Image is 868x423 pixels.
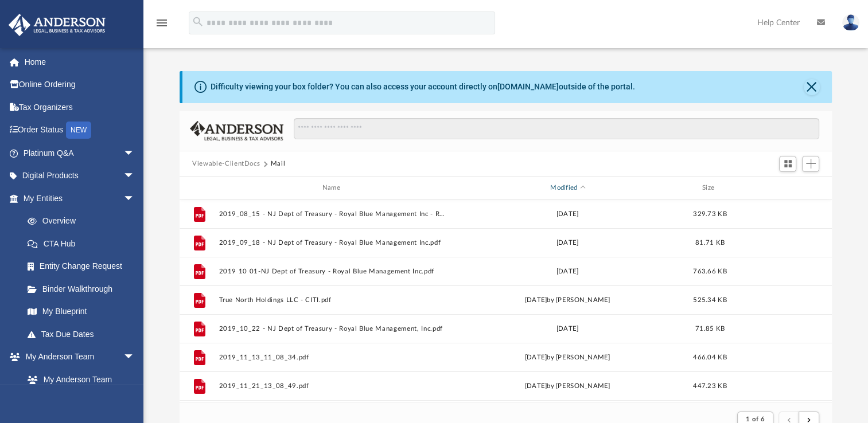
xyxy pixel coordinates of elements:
[804,79,820,95] button: Close
[695,240,725,246] span: 81.71 KB
[8,119,152,142] a: Order StatusNEW
[687,183,733,193] div: Size
[453,238,682,248] div: [DATE]
[693,354,726,361] span: 466.04 KB
[219,183,448,193] div: Name
[155,16,169,30] i: menu
[16,300,146,323] a: My Blueprint
[155,22,169,30] a: menu
[123,142,146,165] span: arrow_drop_down
[180,199,832,402] div: grid
[16,232,152,255] a: CTA Hub
[453,267,682,277] div: [DATE]
[219,296,448,304] button: True North Holdings LLC - CITI.pdf
[219,325,448,332] button: 2019_10_22 - NJ Dept of Treasury - Royal Blue Management, Inc.pdf
[8,187,152,210] a: My Entitiesarrow_drop_down
[693,383,726,389] span: 447.23 KB
[693,297,726,303] span: 525.34 KB
[185,183,213,193] div: id
[8,142,152,164] a: Platinum Q&Aarrow_drop_down
[8,346,146,369] a: My Anderson Teamarrow_drop_down
[16,323,152,346] a: Tax Due Dates
[746,416,765,422] span: 1 of 6
[453,183,682,193] div: Modified
[738,183,818,193] div: id
[802,156,819,172] button: Add
[123,164,146,188] span: arrow_drop_down
[453,352,682,363] div: [DATE] by [PERSON_NAME]
[219,210,448,218] button: 2019_08_15 - NJ Dept of Treasury - Royal Blue Management Inc - RA Appointment.pdf
[8,96,152,119] a: Tax Organizers
[693,268,726,275] span: 763.66 KB
[211,81,635,93] div: Difficulty viewing your box folder? You can also access your account directly on outside of the p...
[779,156,796,172] button: Switch to Grid View
[123,187,146,210] span: arrow_drop_down
[5,14,109,36] img: Anderson Advisors Platinum Portal
[693,211,726,217] span: 329.73 KB
[453,295,682,305] div: [DATE] by [PERSON_NAME]
[842,14,859,31] img: User Pic
[16,210,152,233] a: Overview
[497,82,559,91] a: [DOMAIN_NAME]
[66,122,91,139] div: NEW
[192,15,204,28] i: search
[271,159,286,169] button: Mail
[294,118,819,140] input: Search files and folders
[8,73,152,96] a: Online Ordering
[123,346,146,369] span: arrow_drop_down
[192,159,260,169] button: Viewable-ClientDocs
[695,326,725,332] span: 71.85 KB
[219,268,448,275] button: 2019 10 01-NJ Dept of Treasury - Royal Blue Management Inc.pdf
[453,209,682,220] div: [DATE]
[219,239,448,246] button: 2019_09_18 - NJ Dept of Treasury - Royal Blue Management Inc.pdf
[453,381,682,391] div: [DATE] by [PERSON_NAME]
[16,368,141,391] a: My Anderson Team
[8,50,152,73] a: Home
[8,164,152,187] a: Digital Productsarrow_drop_down
[16,277,152,300] a: Binder Walkthrough
[219,382,448,390] button: 2019_11_21_13_08_49.pdf
[453,324,682,334] div: [DATE]
[16,255,152,278] a: Entity Change Request
[219,354,448,361] button: 2019_11_13_11_08_34.pdf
